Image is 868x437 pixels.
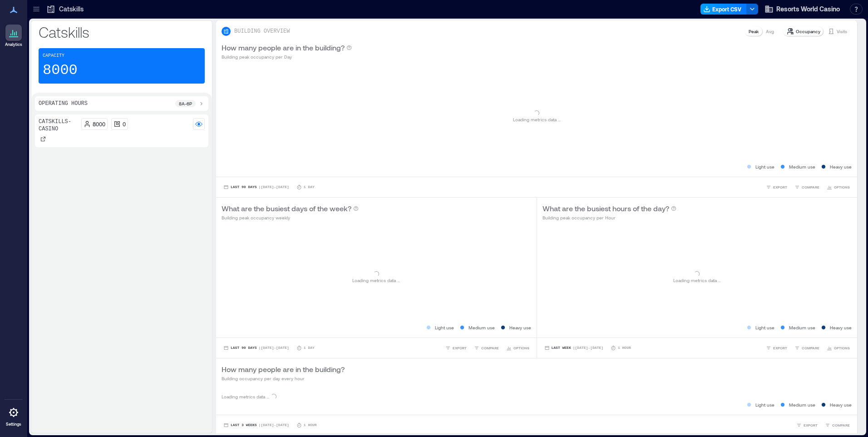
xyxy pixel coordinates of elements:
p: Operating Hours [39,100,88,107]
p: 0 [123,120,126,128]
button: EXPORT [764,343,789,353]
button: EXPORT [444,343,469,353]
button: Last 3 Weeks |[DATE]-[DATE] [222,421,291,430]
a: Settings [3,402,25,430]
button: OPTIONS [825,343,852,353]
p: Analytics [5,42,22,47]
p: Building occupancy per day every hour [222,375,345,382]
p: Heavy use [830,324,852,331]
span: EXPORT [773,345,787,351]
p: 1 Day [304,184,315,190]
p: Light use [755,324,774,331]
p: What are the busiest days of the week? [222,203,351,214]
span: OPTIONS [513,345,529,351]
p: How many people are in the building? [222,42,345,53]
button: OPTIONS [504,343,531,353]
p: Building peak occupancy weekly [222,214,359,221]
p: Medium use [469,324,495,331]
p: Avg [766,28,774,35]
p: Catskills [59,5,84,14]
p: Occupancy [796,28,820,35]
button: COMPARE [823,421,852,430]
span: COMPARE [802,345,819,351]
p: Peak [749,28,759,35]
p: How many people are in the building? [222,364,345,375]
button: COMPARE [793,183,821,192]
p: Catskills [39,23,205,41]
p: Heavy use [830,163,852,170]
p: 8000 [93,120,105,128]
p: Medium use [789,401,815,408]
p: Loading metrics data ... [513,116,561,123]
span: COMPARE [832,422,850,428]
p: BUILDING OVERVIEW [234,28,290,35]
span: EXPORT [804,422,818,428]
button: Resorts World Casino [762,2,843,16]
p: Heavy use [509,324,531,331]
button: COMPARE [472,343,501,353]
p: Medium use [789,324,815,331]
p: Building peak occupancy per Day [222,53,352,60]
p: Loading metrics data ... [352,277,400,284]
p: Catskills- Casino [39,118,78,133]
a: Analytics [2,22,25,50]
p: Loading metrics data ... [673,277,721,284]
p: 1 Hour [618,345,631,351]
p: 8000 [43,61,78,79]
p: Medium use [789,163,815,170]
button: COMPARE [793,343,821,353]
p: Heavy use [830,401,852,408]
button: Last 90 Days |[DATE]-[DATE] [222,343,291,353]
span: OPTIONS [834,345,850,351]
p: Capacity [43,52,64,60]
button: Last 90 Days |[DATE]-[DATE] [222,183,291,192]
span: EXPORT [773,184,787,190]
p: Light use [755,163,774,170]
p: Visits [837,28,847,35]
button: OPTIONS [825,183,852,192]
button: EXPORT [794,421,819,430]
button: EXPORT [764,183,789,192]
p: Loading metrics data ... [222,393,269,400]
p: 8a - 6p [179,100,192,107]
span: COMPARE [481,345,499,351]
button: Last Week |[DATE]-[DATE] [542,343,605,353]
span: EXPORT [453,345,467,351]
p: What are the busiest hours of the day? [542,203,669,214]
p: Building peak occupancy per Hour [542,214,676,221]
span: OPTIONS [834,184,850,190]
span: Resorts World Casino [776,5,840,14]
p: 1 Hour [304,422,317,428]
span: COMPARE [802,184,819,190]
p: Light use [435,324,454,331]
button: Export CSV [700,4,747,15]
p: 1 Day [304,345,315,351]
p: Settings [6,422,21,427]
p: Light use [755,401,774,408]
